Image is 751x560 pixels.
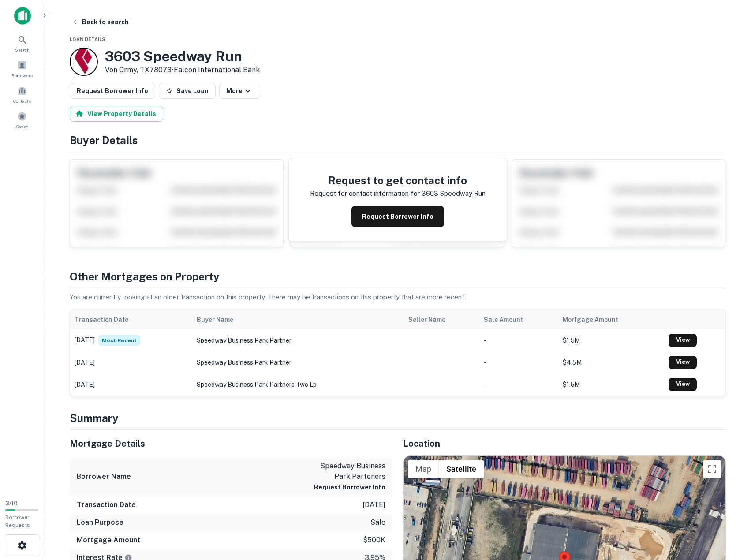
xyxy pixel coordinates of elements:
button: More [219,83,260,99]
td: $1.5M [558,373,664,396]
span: 3 / 10 [5,500,18,507]
button: Request Borrower Info [70,83,155,99]
h6: Loan Purpose [77,517,123,528]
button: Back to search [68,14,132,30]
span: Search [15,46,30,53]
p: [DATE] [362,500,385,510]
button: View Property Details [70,106,163,122]
h4: Summary [70,410,726,426]
h5: Location [403,437,726,450]
h6: Transaction Date [77,500,136,510]
a: Saved [3,108,41,132]
a: View [669,378,697,391]
h6: Borrower Name [77,471,131,482]
button: Show street map [408,460,439,478]
td: $4.5M [558,351,664,373]
iframe: Chat Widget [707,489,751,532]
h4: Other Mortgages on Property [70,269,726,284]
td: speedway business park partner [192,329,404,351]
a: View [669,356,697,369]
h4: Request to get contact info [310,172,486,188]
td: - [479,329,558,351]
p: $500k [363,535,385,545]
h4: Buyer Details [70,132,726,148]
td: [DATE] [70,329,193,351]
p: Von Ormy, TX78073 • [105,65,260,75]
span: Saved [16,123,29,130]
a: Contacts [3,82,41,106]
td: [DATE] [70,351,193,373]
span: Most Recent [98,335,140,346]
td: $1.5M [558,329,664,351]
a: Borrowers [3,57,41,81]
td: - [479,351,558,373]
a: View [669,334,697,347]
a: Falcon International Bank [174,66,260,74]
p: You are currently looking at an older transaction on this property. There may be transactions on ... [70,292,726,302]
td: speedway business park partner [192,351,404,373]
span: Borrowers [11,72,33,79]
p: 3603 speedway run [422,188,486,199]
span: Contacts [13,97,31,105]
button: Toggle fullscreen view [703,460,721,478]
p: Request for contact information for [310,188,420,199]
button: Save Loan [159,83,216,99]
td: speedway business park partners two lp [192,373,404,396]
th: Transaction Date [70,310,193,329]
h5: Mortgage Details [70,437,392,450]
span: Loan Details [70,37,105,42]
button: Show satellite imagery [439,460,484,478]
th: Buyer Name [192,310,404,329]
button: Request Borrower Info [351,206,444,227]
p: sale [370,517,385,528]
img: capitalize-icon.png [14,7,31,25]
td: [DATE] [70,373,193,396]
p: speedway business park parteners [306,461,385,482]
h3: 3603 Speedway Run [105,48,260,65]
td: - [479,373,558,396]
th: Mortgage Amount [558,310,664,329]
span: Borrower Requests [5,514,30,528]
th: Seller Name [404,310,479,329]
a: Search [3,31,41,55]
button: Request Borrower Info [314,482,385,493]
th: Sale Amount [479,310,558,329]
h6: Mortgage Amount [77,535,140,545]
